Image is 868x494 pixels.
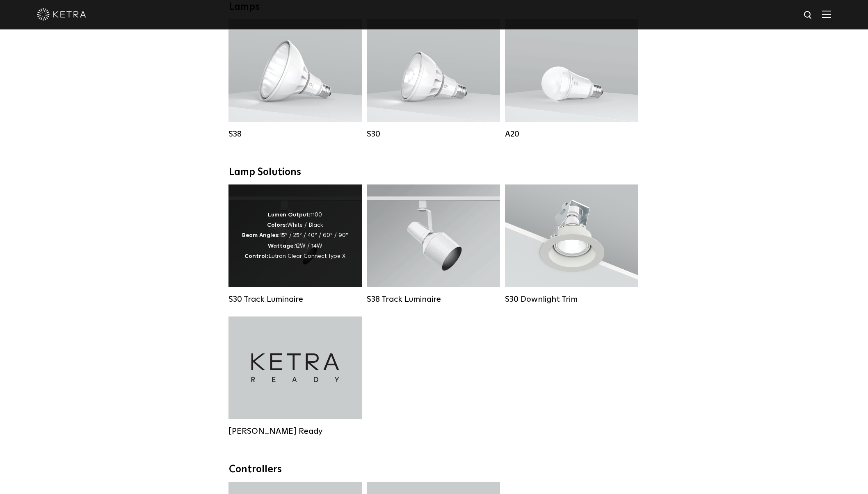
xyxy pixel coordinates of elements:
[228,294,362,304] div: S30 Track Luminaire
[228,184,362,304] a: S30 Track Luminaire Lumen Output:1100Colors:White / BlackBeam Angles:15° / 25° / 40° / 60° / 90°W...
[228,426,362,436] div: [PERSON_NAME] Ready
[268,243,295,249] strong: Wattage:
[803,10,813,20] img: search icon
[244,253,268,259] strong: Control:
[242,232,280,238] strong: Beam Angles:
[505,294,638,304] div: S30 Downlight Trim
[367,19,500,139] a: S30 Lumen Output:1100Colors:White / BlackBase Type:E26 Edison Base / GU24Beam Angles:15° / 25° / ...
[267,222,287,228] strong: Colors:
[228,129,362,139] div: S38
[228,19,362,139] a: S38 Lumen Output:1100Colors:White / BlackBase Type:E26 Edison Base / GU24Beam Angles:10° / 25° / ...
[229,464,639,476] div: Controllers
[268,253,345,259] span: Lutron Clear Connect Type X
[505,129,638,139] div: A20
[367,129,500,139] div: S30
[268,212,311,218] strong: Lumen Output:
[367,294,500,304] div: S38 Track Luminaire
[505,184,638,304] a: S30 Downlight Trim S30 Downlight Trim
[822,10,831,18] img: Hamburger%20Nav.svg
[242,210,348,262] div: 1100 White / Black 15° / 25° / 40° / 60° / 90° 12W / 14W
[37,8,86,20] img: ketra-logo-2019-white
[505,19,638,139] a: A20 Lumen Output:600 / 800Colors:White / BlackBase Type:E26 Edison Base / GU24Beam Angles:Omni-Di...
[228,316,362,436] a: [PERSON_NAME] Ready [PERSON_NAME] Ready
[229,166,639,178] div: Lamp Solutions
[367,184,500,304] a: S38 Track Luminaire Lumen Output:1100Colors:White / BlackBeam Angles:10° / 25° / 40° / 60°Wattage...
